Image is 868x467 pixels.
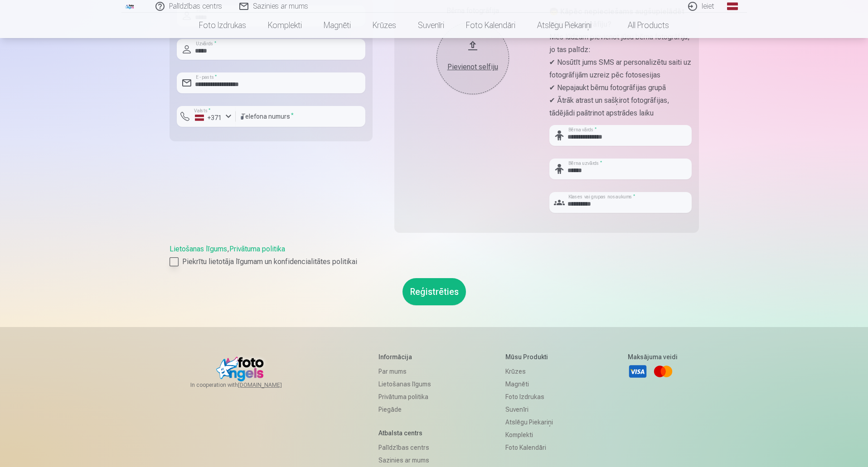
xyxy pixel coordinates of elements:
a: Foto kalendāri [455,13,526,38]
a: Mastercard [653,361,673,381]
h5: Mūsu produkti [505,352,553,361]
label: Piekrītu lietotāja līgumam un konfidencialitātes politikai [170,256,699,267]
a: Komplekti [257,13,313,38]
a: Magnēti [505,378,553,390]
a: Foto kalendāri [505,441,553,454]
a: Piegāde [378,403,431,416]
p: ✔ Nosūtīt jums SMS ar personalizētu saiti uz fotogrāfijām uzreiz pēc fotosesijas [549,56,692,82]
a: Suvenīri [505,403,553,416]
a: Atslēgu piekariņi [505,416,553,428]
a: [DOMAIN_NAME] [238,381,304,389]
a: Visa [628,361,648,381]
a: Komplekti [505,428,553,441]
a: Lietošanas līgums [378,378,431,390]
a: Privātuma politika [229,245,285,253]
a: Suvenīri [407,13,455,38]
h5: Maksājuma veidi [628,352,678,361]
a: Palīdzības centrs [378,441,431,454]
img: /fa1 [125,4,135,9]
a: Magnēti [313,13,362,38]
p: ✔ Nepajaukt bērnu fotogrāfijas grupā [549,82,692,94]
a: Sazinies ar mums [378,454,431,467]
a: Krūzes [505,365,553,378]
a: All products [602,13,680,38]
a: Foto izdrukas [188,13,257,38]
h5: Informācija [378,352,431,361]
div: +371 [195,113,222,122]
a: Krūzes [362,13,407,38]
a: Par mums [378,365,431,378]
span: In cooperation with [190,381,304,389]
a: Foto izdrukas [505,390,553,403]
label: Valsts [191,107,213,114]
p: ✔ Ātrāk atrast un sašķirot fotogrāfijas, tādējādi paātrinot apstrādes laiku [549,94,692,120]
button: Pievienot selfiju [436,22,509,94]
button: Reģistrēties [402,278,466,305]
div: , [170,244,699,267]
a: Privātuma politika [378,390,431,403]
a: Atslēgu piekariņi [526,13,602,38]
button: Valsts*+371 [177,106,236,127]
p: Mēs lūdzam pievienot jūsu bērna fotogrāfiju, jo tas palīdz: [549,31,692,56]
div: Pievienot selfiju [446,62,500,72]
a: Lietošanas līgums [170,245,227,253]
h5: Atbalsta centrs [378,428,431,438]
